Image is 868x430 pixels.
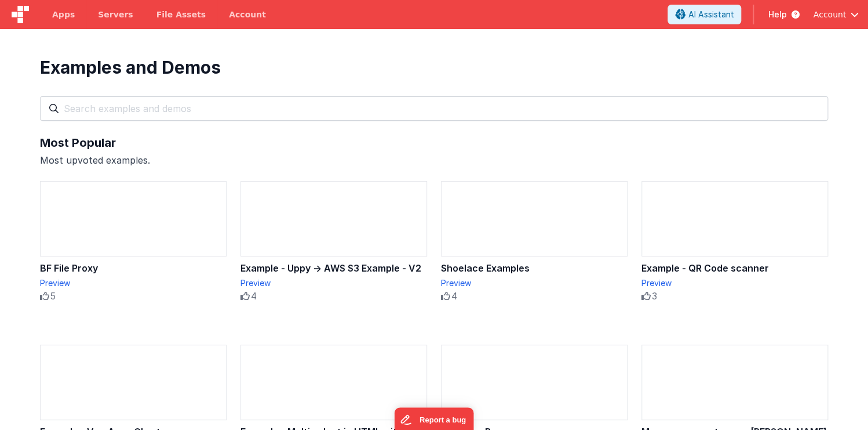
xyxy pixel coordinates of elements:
[652,289,657,303] span: 3
[40,153,828,167] div: Most upvoted examples.
[668,5,741,24] button: AI Assistant
[50,289,56,303] span: 5
[156,9,206,20] span: File Assets
[40,96,828,121] input: Search examples and demos
[768,9,786,20] span: Help
[641,277,828,289] div: Preview
[641,261,828,275] div: Example - QR Code scanner
[813,9,846,20] span: Account
[441,277,628,289] div: Preview
[441,261,628,275] div: Shoelace Examples
[40,57,828,78] div: Examples and Demos
[251,289,257,303] span: 4
[40,277,227,289] div: Preview
[40,135,828,151] div: Most Popular
[451,289,457,303] span: 4
[98,9,133,20] span: Servers
[52,9,75,20] span: Apps
[688,9,734,20] span: AI Assistant
[240,261,427,275] div: Example - Uppy → AWS S3 Example - V2
[813,9,859,20] button: Account
[240,277,427,289] div: Preview
[40,261,227,275] div: BF File Proxy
